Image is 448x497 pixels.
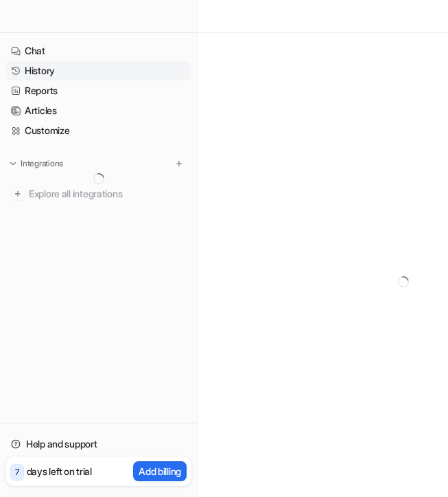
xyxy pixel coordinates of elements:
img: menu_add.svg [174,159,184,168]
a: History [5,61,191,80]
button: Add billing [133,461,187,481]
a: Reports [5,81,191,100]
a: Chat [5,41,191,60]
a: Help and support [5,434,191,454]
p: Integrations [21,158,63,169]
p: Add billing [139,464,181,478]
img: explore all integrations [11,187,25,201]
a: Articles [5,101,191,120]
img: expand menu [8,159,18,168]
span: Explore all integrations [29,183,186,205]
p: 7 [15,466,19,478]
p: days left on trial [27,464,92,478]
a: Explore all integrations [5,184,191,203]
button: Integrations [5,157,67,170]
a: Customize [5,121,191,140]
